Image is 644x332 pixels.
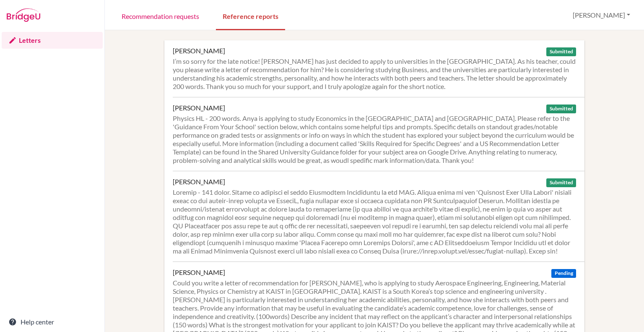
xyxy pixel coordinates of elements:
[216,1,285,30] a: Reference reports
[569,7,634,23] button: [PERSON_NAME]
[551,269,576,278] span: Pending
[173,188,576,255] div: Loremip - 141 dolor. Sitame co adipisci el seddo Eiusmodtem Incididuntu la etd MAG. Aliqua enima ...
[173,57,576,91] div: I’m so sorry for the late notice! [PERSON_NAME] has just decided to apply to universities in the ...
[173,47,225,55] div: [PERSON_NAME]
[2,32,103,49] a: Letters
[546,47,576,56] span: Submitted
[173,40,584,97] a: [PERSON_NAME] Submitted I’m so sorry for the late notice! [PERSON_NAME] has just decided to apply...
[173,97,584,171] a: [PERSON_NAME] Submitted Physics HL - 200 words. Anya is applying to study Economics in the [GEOGR...
[173,104,225,112] div: [PERSON_NAME]
[546,178,576,187] span: Submitted
[173,114,576,165] div: Physics HL - 200 words. Anya is applying to study Economics in the [GEOGRAPHIC_DATA] and [GEOGRAP...
[173,178,225,186] div: [PERSON_NAME]
[2,314,103,330] a: Help center
[115,1,206,30] a: Recommendation requests
[173,268,225,277] div: [PERSON_NAME]
[7,8,40,22] img: Bridge-U
[546,105,576,113] span: Submitted
[173,171,584,261] a: [PERSON_NAME] Submitted Loremip - 141 dolor. Sitame co adipisci el seddo Eiusmodtem Incididuntu l...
